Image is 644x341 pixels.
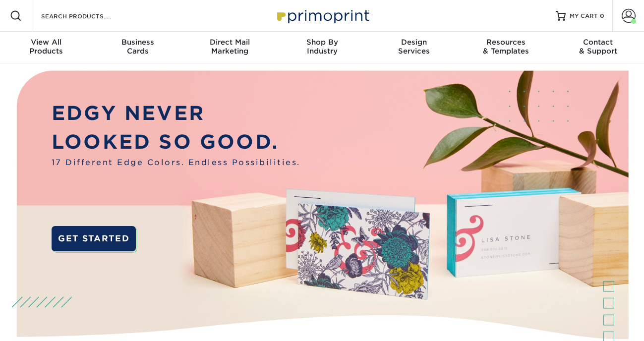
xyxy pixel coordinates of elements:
a: BusinessCards [92,32,184,63]
span: Business [92,38,184,47]
p: EDGY NEVER [52,99,300,127]
a: Direct MailMarketing [184,32,276,63]
span: 0 [600,12,604,19]
span: 17 Different Edge Colors. Endless Possibilities. [52,157,300,168]
input: SEARCH PRODUCTS..... [40,10,137,22]
div: Industry [276,38,368,56]
span: Resources [460,38,552,47]
a: Shop ByIndustry [276,32,368,63]
p: LOOKED SO GOOD. [52,127,300,156]
div: Marketing [184,38,276,56]
div: & Support [552,38,644,56]
span: Direct Mail [184,38,276,47]
span: MY CART [570,12,598,20]
div: Cards [92,38,184,56]
a: DesignServices [368,32,460,63]
a: GET STARTED [52,226,136,251]
span: Contact [552,38,644,47]
div: & Templates [460,38,552,56]
img: Primoprint [273,5,372,26]
a: Contact& Support [552,32,644,63]
a: Resources& Templates [460,32,552,63]
div: Services [368,38,460,56]
span: Shop By [276,38,368,47]
span: Design [368,38,460,47]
